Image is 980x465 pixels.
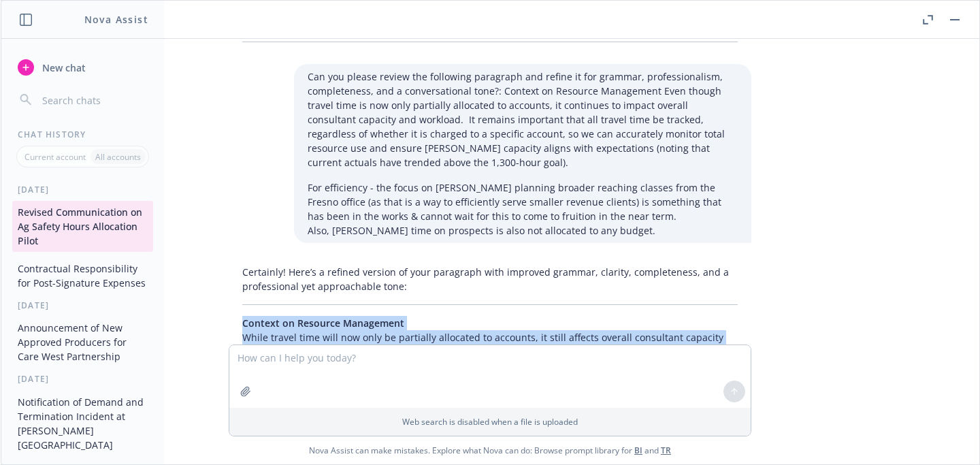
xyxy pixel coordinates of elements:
span: Context on Resource Management [242,317,404,330]
a: TR [661,445,671,456]
button: Contractual Responsibility for Post-Signature Expenses [12,257,153,294]
div: Chat History [1,129,164,140]
button: Notification of Demand and Termination Incident at [PERSON_NAME][GEOGRAPHIC_DATA] [12,391,153,456]
div: [DATE] [1,300,164,311]
div: [DATE] [1,184,164,195]
div: [DATE] [1,373,164,385]
p: Current account [24,151,86,163]
span: Nova Assist can make mistakes. Explore what Nova can do: Browse prompt library for and [6,436,974,464]
p: Web search is disabled when a file is uploaded [238,416,742,428]
p: All accounts [95,151,141,163]
p: Can you please review the following paragraph and refine it for grammar, professionalism, complet... [308,69,738,170]
span: New chat [39,61,86,75]
a: BI [634,445,642,456]
button: Revised Communication on Ag Safety Hours Allocation Pilot [12,201,153,252]
input: Search chats [39,91,148,110]
h1: Nova Assist [84,12,148,27]
p: For efficiency - the focus on [PERSON_NAME] planning broader reaching classes from the Fresno off... [308,180,738,238]
button: New chat [12,55,153,80]
button: Announcement of New Approved Producers for Care West Partnership [12,317,153,368]
p: Certainly! Here’s a refined version of your paragraph with improved grammar, clarity, completenes... [242,265,738,293]
p: While travel time will now only be partially allocated to accounts, it still affects overall cons... [242,316,738,402]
